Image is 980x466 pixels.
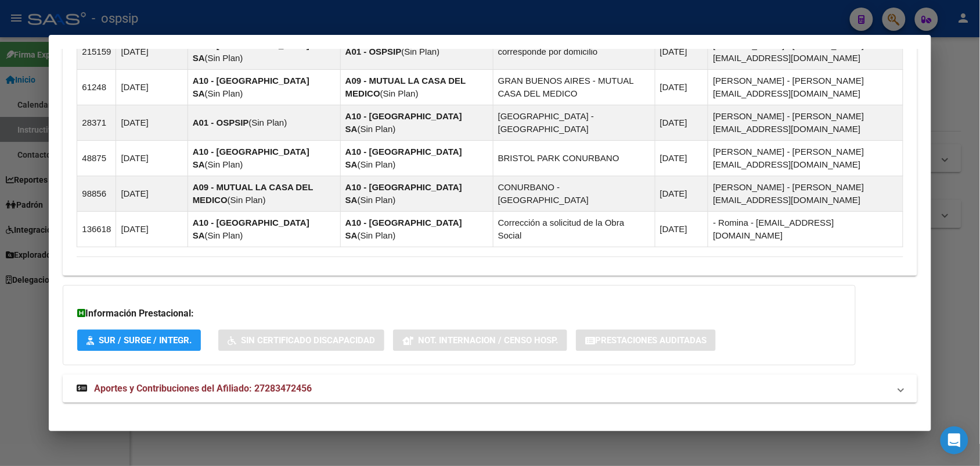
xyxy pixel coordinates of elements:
[230,195,263,205] span: Sin Plan
[493,176,655,212] td: CONURBANO - [GEOGRAPHIC_DATA]
[361,124,393,134] span: Sin Plan
[708,70,903,105] td: [PERSON_NAME] - [PERSON_NAME][EMAIL_ADDRESS][DOMAIN_NAME]
[941,426,968,454] div: Open Intercom Messenger
[188,105,340,141] td: ( )
[345,47,402,56] strong: A01 - OSPSIP
[655,105,708,141] td: [DATE]
[393,329,567,351] button: Not. Internacion / Censo Hosp.
[708,105,903,141] td: [PERSON_NAME] - [PERSON_NAME][EMAIL_ADDRESS][DOMAIN_NAME]
[77,34,116,70] td: 215159
[345,111,462,134] strong: A10 - [GEOGRAPHIC_DATA] SA
[116,34,188,70] td: [DATE]
[655,212,708,247] td: [DATE]
[493,70,655,105] td: GRAN BUENOS AIRES - MUTUAL CASA DEL MEDICO
[193,147,309,169] strong: A10 - [GEOGRAPHIC_DATA] SA
[708,34,903,70] td: [PERSON_NAME] - [PERSON_NAME][EMAIL_ADDRESS][DOMAIN_NAME]
[595,335,707,346] span: Prestaciones Auditadas
[345,182,462,205] strong: A10 - [GEOGRAPHIC_DATA] SA
[193,182,314,205] strong: A09 - MUTUAL LA CASA DEL MEDICO
[116,70,188,105] td: [DATE]
[208,88,240,98] span: Sin Plan
[116,176,188,212] td: [DATE]
[405,47,437,56] span: Sin Plan
[188,34,340,70] td: ( )
[383,88,416,98] span: Sin Plan
[188,212,340,247] td: ( )
[218,329,384,351] button: Sin Certificado Discapacidad
[63,375,917,403] mat-expansion-panel-header: Aportes y Contribuciones del Afiliado: 27283472456
[340,34,493,70] td: ( )
[77,212,116,247] td: 136618
[493,105,655,141] td: [GEOGRAPHIC_DATA] - [GEOGRAPHIC_DATA]
[208,159,240,169] span: Sin Plan
[77,105,116,141] td: 28371
[188,176,340,212] td: ( )
[708,176,903,212] td: [PERSON_NAME] - [PERSON_NAME][EMAIL_ADDRESS][DOMAIN_NAME]
[345,147,462,169] strong: A10 - [GEOGRAPHIC_DATA] SA
[361,230,393,240] span: Sin Plan
[340,70,493,105] td: ( )
[99,335,192,346] span: SUR / SURGE / INTEGR.
[193,218,309,240] strong: A10 - [GEOGRAPHIC_DATA] SA
[345,218,462,240] strong: A10 - [GEOGRAPHIC_DATA] SA
[94,383,312,394] span: Aportes y Contribuciones del Afiliado: 27283472456
[340,176,493,212] td: ( )
[77,70,116,105] td: 61248
[655,141,708,176] td: [DATE]
[188,70,340,105] td: ( )
[493,34,655,70] td: corresponde por domicilio
[340,141,493,176] td: ( )
[116,212,188,247] td: [DATE]
[493,212,655,247] td: Corrección a solicitud de la Obra Social
[345,76,466,98] strong: A09 - MUTUAL LA CASA DEL MEDICO
[655,176,708,212] td: [DATE]
[208,230,240,240] span: Sin Plan
[77,307,841,321] h3: Información Prestacional:
[193,76,309,98] strong: A10 - [GEOGRAPHIC_DATA] SA
[361,195,393,205] span: Sin Plan
[116,105,188,141] td: [DATE]
[708,141,903,176] td: [PERSON_NAME] - [PERSON_NAME][EMAIL_ADDRESS][DOMAIN_NAME]
[655,34,708,70] td: [DATE]
[208,53,240,63] span: Sin Plan
[655,70,708,105] td: [DATE]
[708,212,903,247] td: - Romina - [EMAIL_ADDRESS][DOMAIN_NAME]
[193,118,249,127] strong: A01 - OSPSIP
[251,118,284,127] span: Sin Plan
[77,329,201,351] button: SUR / SURGE / INTEGR.
[361,159,393,169] span: Sin Plan
[576,329,716,351] button: Prestaciones Auditadas
[77,176,116,212] td: 98856
[188,141,340,176] td: ( )
[241,335,375,346] span: Sin Certificado Discapacidad
[340,212,493,247] td: ( )
[340,105,493,141] td: ( )
[493,141,655,176] td: BRISTOL PARK CONURBANO
[418,335,558,346] span: Not. Internacion / Censo Hosp.
[116,141,188,176] td: [DATE]
[77,141,116,176] td: 48875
